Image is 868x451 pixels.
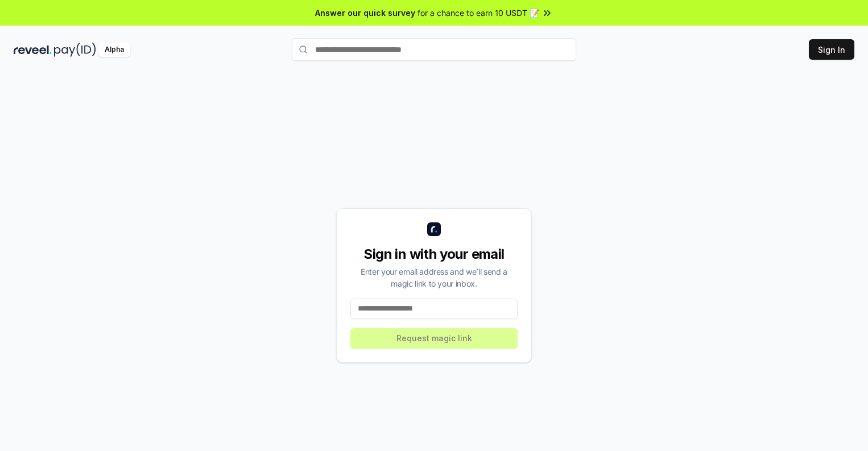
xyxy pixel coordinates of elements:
[350,245,518,263] div: Sign in with your email
[315,7,415,19] span: Answer our quick survey
[98,43,130,57] div: Alpha
[809,39,854,60] button: Sign In
[350,266,518,289] div: Enter your email address and we’ll send a magic link to your inbox.
[418,7,539,19] span: for a chance to earn 10 USDT 📝
[427,222,441,236] img: logo_small
[14,43,52,57] img: reveel_dark
[54,43,96,57] img: pay_id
